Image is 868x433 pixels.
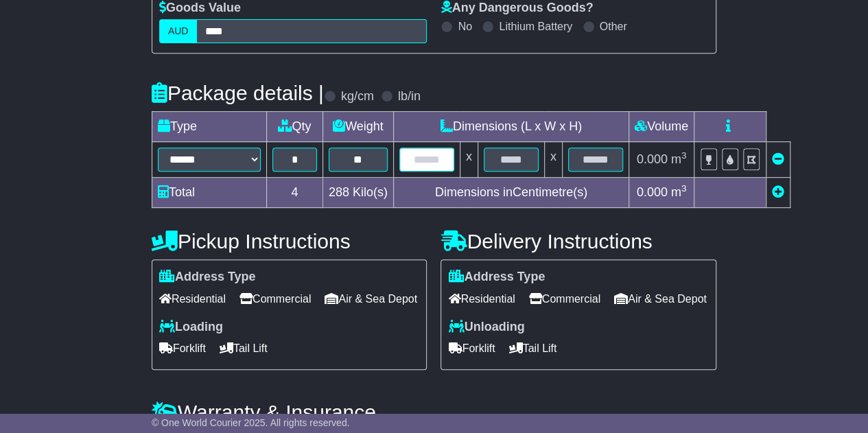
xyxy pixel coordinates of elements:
[159,19,198,43] label: AUD
[508,338,556,359] span: Tail Lift
[152,178,266,208] td: Total
[393,178,629,208] td: Dimensions in Centimetre(s)
[460,142,478,178] td: x
[772,152,784,166] a: Remove this item
[393,112,629,142] td: Dimensions (L x W x H)
[458,20,471,33] label: No
[637,152,668,166] span: 0.000
[544,142,562,178] td: x
[614,288,707,309] span: Air & Sea Depot
[159,338,206,359] span: Forklift
[322,178,393,208] td: Kilo(s)
[341,89,374,104] label: kg/cm
[159,1,241,16] label: Goods Value
[266,178,322,208] td: 4
[681,183,687,194] sup: 3
[772,185,784,199] a: Add new item
[629,112,694,142] td: Volume
[159,288,226,309] span: Residential
[220,338,268,359] span: Tail Lift
[152,230,427,253] h4: Pickup Instructions
[266,112,322,142] td: Qty
[322,112,393,142] td: Weight
[448,270,545,285] label: Address Type
[441,1,593,16] label: Any Dangerous Goods?
[329,185,349,199] span: 288
[637,185,668,199] span: 0.000
[448,320,524,335] label: Unloading
[239,288,311,309] span: Commercial
[441,230,716,253] h4: Delivery Instructions
[600,20,627,33] label: Other
[448,338,495,359] span: Forklift
[159,270,256,285] label: Address Type
[499,20,572,33] label: Lithium Battery
[529,288,600,309] span: Commercial
[681,150,687,161] sup: 3
[152,112,266,142] td: Type
[671,152,687,166] span: m
[159,320,223,335] label: Loading
[152,82,324,104] h4: Package details |
[325,288,417,309] span: Air & Sea Depot
[671,185,687,199] span: m
[398,89,421,104] label: lb/in
[152,401,716,423] h4: Warranty & Insurance
[448,288,515,309] span: Residential
[152,417,350,428] span: © One World Courier 2025. All rights reserved.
